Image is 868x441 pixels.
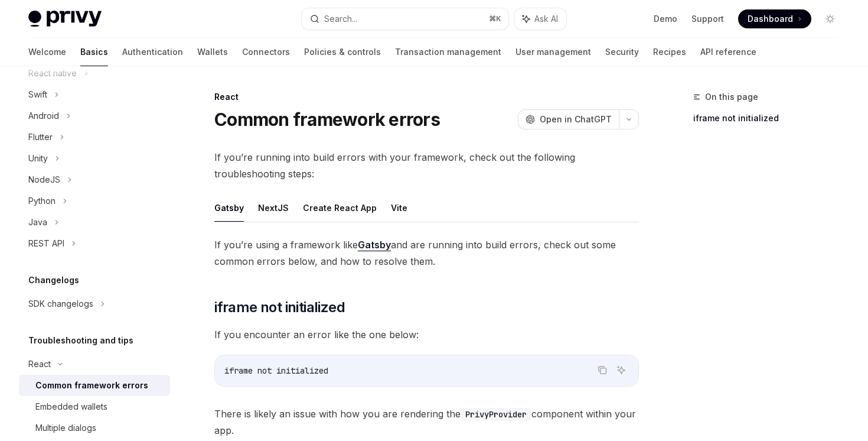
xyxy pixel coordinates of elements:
[304,38,381,66] a: Policies & controls
[28,357,51,371] div: React
[28,173,60,187] div: NodeJS
[214,149,639,182] span: If you’re running into build errors with your framework, check out the following troubleshooting ...
[197,38,228,66] a: Wallets
[19,396,170,417] a: Embedded wallets
[302,8,508,30] button: Search...⌘K
[28,109,59,123] div: Android
[242,38,290,66] a: Connectors
[324,12,357,26] div: Search...
[738,9,811,28] a: Dashboard
[35,400,107,414] div: Embedded wallets
[489,14,501,24] span: ⌘ K
[614,362,629,378] button: Ask AI
[28,151,48,166] div: Unity
[693,109,849,128] a: iframe not initialized
[518,109,619,129] button: Open in ChatGPT
[28,236,64,251] div: REST API
[28,87,47,102] div: Swift
[214,194,244,222] button: Gatsby
[35,378,148,393] div: Common framework errors
[214,326,639,343] span: If you encounter an error like the one below:
[821,9,840,28] button: Toggle dark mode
[540,114,612,125] span: Open in ChatGPT
[28,130,53,144] div: Flutter
[28,273,79,287] h5: Changelogs
[28,38,66,66] a: Welcome
[303,194,377,222] button: Create React App
[28,11,102,27] img: light logo
[515,38,591,66] a: User management
[391,194,407,222] button: Vite
[700,38,756,66] a: API reference
[514,8,566,30] button: Ask AI
[534,13,558,25] span: Ask AI
[214,298,345,317] span: iframe not initialized
[122,38,183,66] a: Authentication
[214,109,440,130] h1: Common framework errors
[214,406,639,439] span: There is likely an issue with how you are rendering the component within your app.
[691,13,724,25] a: Support
[358,239,391,251] a: Gatsby
[605,38,639,66] a: Security
[214,91,639,103] div: React
[214,236,639,270] span: If you’re using a framework like and are running into build errors, check out some common errors ...
[28,333,133,348] h5: Troubleshooting and tips
[461,408,531,421] code: PrivyProvider
[595,362,610,378] button: Copy the contents from the code block
[224,365,328,376] span: iframe not initialized
[654,13,677,25] a: Demo
[395,38,501,66] a: Transaction management
[19,375,170,396] a: Common framework errors
[35,421,96,435] div: Multiple dialogs
[748,13,793,25] span: Dashboard
[28,194,56,208] div: Python
[705,90,758,104] span: On this page
[19,417,170,439] a: Multiple dialogs
[258,194,289,222] button: NextJS
[653,38,686,66] a: Recipes
[80,38,108,66] a: Basics
[28,297,93,311] div: SDK changelogs
[28,215,47,229] div: Java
